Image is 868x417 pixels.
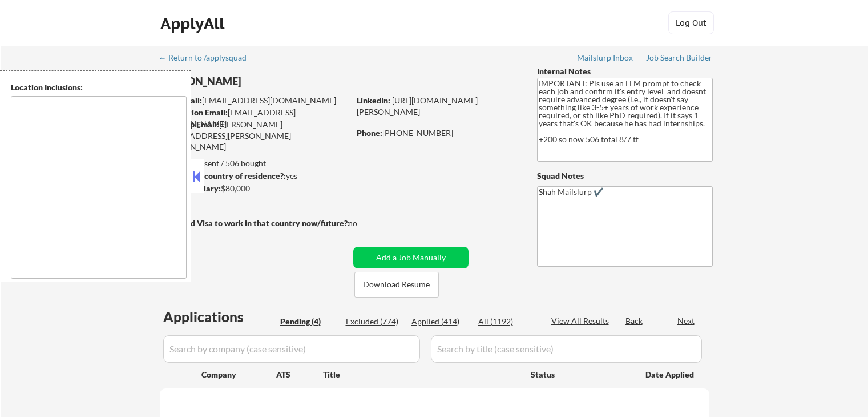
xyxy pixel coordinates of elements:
[160,218,350,228] strong: Will need Visa to work in that country now/future?:
[357,95,478,117] a: [URL][DOMAIN_NAME][PERSON_NAME]
[531,364,629,384] div: Status
[353,247,469,268] button: Add a Job Manually
[159,54,257,62] div: ← Return to /applysquad
[357,127,518,139] div: [PHONE_NUMBER]
[357,95,390,105] strong: LinkedIn:
[159,183,349,194] div: $80,000
[160,119,349,153] div: [PERSON_NAME][EMAIL_ADDRESS][PERSON_NAME][DOMAIN_NAME]
[160,95,349,106] div: [EMAIL_ADDRESS][DOMAIN_NAME]
[346,316,403,327] div: Excluded (774)
[159,170,346,182] div: yes
[577,54,634,62] div: Mailslurp Inbox
[577,53,634,65] a: Mailslurp Inbox
[280,316,337,327] div: Pending (4)
[645,369,696,380] div: Date Applied
[159,158,349,169] div: 414 sent / 506 bought
[646,54,713,62] div: Job Search Builder
[551,315,612,327] div: View All Results
[348,218,381,229] div: no
[163,335,420,363] input: Search by company (case sensitive)
[537,170,713,182] div: Squad Notes
[668,11,714,34] button: Log Out
[537,66,713,77] div: Internal Notes
[276,369,323,380] div: ATS
[431,335,702,363] input: Search by title (case sensitive)
[11,82,187,93] div: Location Inclusions:
[160,107,349,129] div: [EMAIL_ADDRESS][DOMAIN_NAME]
[201,369,276,380] div: Company
[357,128,382,138] strong: Phone:
[160,74,394,89] div: [PERSON_NAME]
[411,316,469,327] div: Applied (414)
[159,53,257,65] a: ← Return to /applysquad
[677,315,696,327] div: Next
[478,316,535,327] div: All (1192)
[160,14,228,33] div: ApplyAll
[354,272,439,298] button: Download Resume
[625,315,644,327] div: Back
[323,369,520,380] div: Title
[163,310,276,324] div: Applications
[159,171,286,181] strong: Can work in country of residence?:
